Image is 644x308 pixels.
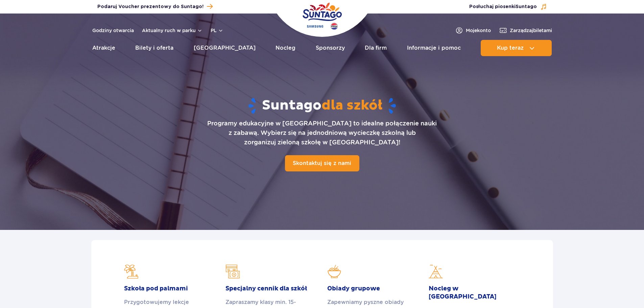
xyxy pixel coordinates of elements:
[481,40,552,56] button: Kup teraz
[316,40,345,56] a: Sponsorzy
[142,28,202,33] button: Aktualny ruch w parku
[285,155,359,171] a: Skontaktuj się z nami
[293,160,351,166] span: Skontaktuj się z nami
[211,27,223,34] button: pl
[466,27,491,34] span: Moje konto
[429,285,520,301] h2: Nocleg w [GEOGRAPHIC_DATA]
[124,285,215,293] h2: Szkoła pod palmami
[321,97,382,114] span: dla szkół
[92,40,115,56] a: Atrakcje
[97,2,213,11] a: Podaruj Voucher prezentowy do Suntago!
[510,27,552,34] span: Zarządzaj biletami
[276,40,295,56] a: Nocleg
[105,97,540,115] h1: Suntago
[225,285,317,293] h2: Specjalny cennik dla szkół
[407,40,461,56] a: Informacje i pomoc
[499,26,552,34] a: Zarządzajbiletami
[455,26,491,34] a: Mojekonto
[469,3,547,10] button: Posłuchaj piosenkiSuntago
[497,45,524,51] span: Kup teraz
[365,40,387,56] a: Dla firm
[92,27,134,34] a: Godziny otwarcia
[97,3,204,10] span: Podaruj Voucher prezentowy do Suntago!
[469,3,537,10] span: Posłuchaj piosenki
[327,285,419,293] h2: Obiady grupowe
[194,40,256,56] a: [GEOGRAPHIC_DATA]
[516,4,537,9] span: Suntago
[135,40,173,56] a: Bilety i oferta
[207,119,437,147] p: Programy edukacyjne w [GEOGRAPHIC_DATA] to idealne połączenie nauki z zabawą. Wybierz się na jedn...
